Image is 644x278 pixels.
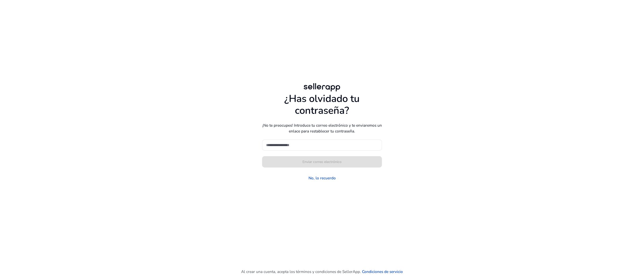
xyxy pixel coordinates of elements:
[241,269,361,274] font: Al crear una cuenta, acepta los términos y condiciones de SellerApp.
[284,92,360,118] font: ¿Has olvidado tu contraseña?
[309,175,336,181] a: No, lo recuerdo
[362,269,403,274] a: Condiciones de servicio
[262,123,382,134] font: ¡No te preocupes! Introduce tu correo electrónico y te enviaremos un enlace para restablecer tu c...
